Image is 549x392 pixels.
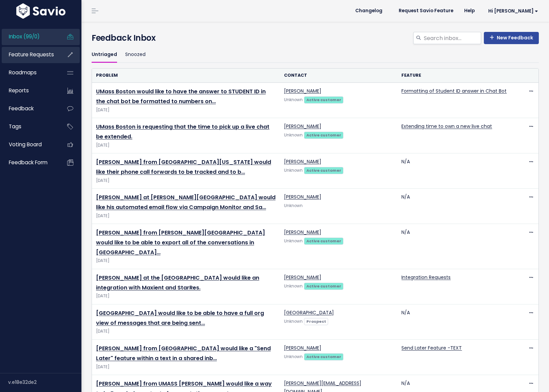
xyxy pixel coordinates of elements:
[2,65,56,80] a: Roadmaps
[280,69,397,82] th: Contact
[284,274,321,281] a: [PERSON_NAME]
[96,363,276,371] span: [DATE]
[2,137,56,152] a: Voting Board
[423,32,481,44] input: Search inbox...
[2,83,56,98] a: Reports
[306,132,341,138] strong: Active customer
[2,47,56,62] a: Feature Requests
[393,6,459,16] a: Request Savio Feature
[96,193,276,211] a: [PERSON_NAME] at [PERSON_NAME][GEOGRAPHIC_DATA] would like his automated email flow via Campaign ...
[306,238,341,244] strong: Active customer
[397,224,515,269] td: N/A
[96,229,265,256] a: [PERSON_NAME] from [PERSON_NAME][GEOGRAPHIC_DATA] would like to be able to export all of the conv...
[9,51,54,58] span: Feature Requests
[92,47,117,63] a: Untriaged
[355,8,382,13] span: Changelog
[397,304,515,339] td: N/A
[2,29,56,44] a: Inbox (99/0)
[304,167,343,173] a: Active customer
[9,105,34,112] span: Feedback
[96,212,276,220] span: [DATE]
[96,107,276,114] span: [DATE]
[2,155,56,170] a: Feedback form
[9,159,48,166] span: Feedback form
[8,373,81,391] div: v.e18e32de2
[96,328,276,335] span: [DATE]
[15,3,67,19] img: logo-white.9d6f32f41409.svg
[401,274,451,281] a: Integration Requests
[397,69,515,82] th: Feature
[284,158,321,165] a: [PERSON_NAME]
[96,344,271,362] a: [PERSON_NAME] from [GEOGRAPHIC_DATA] would like a "Send Later" feature within a text in a shared ...
[2,119,56,134] a: Tags
[306,283,341,289] strong: Active customer
[401,344,462,351] a: Send Later Feature -TEXT
[484,32,539,44] a: New Feedback
[92,69,280,82] th: Problem
[96,158,271,176] a: [PERSON_NAME] from [GEOGRAPHIC_DATA][US_STATE] would like their phone call forwards to be tracked...
[459,6,480,16] a: Help
[9,69,37,76] span: Roadmaps
[397,189,515,224] td: N/A
[96,88,266,105] a: UMass Boston would like to have the answer to STUDENT ID in the chat bot be formatted to numbers on…
[284,132,303,138] span: Unknown
[306,354,341,359] strong: Active customer
[92,47,539,63] ul: Filter feature requests
[2,101,56,116] a: Feedback
[284,168,303,173] span: Unknown
[9,33,40,40] span: Inbox (99/0)
[306,168,341,173] strong: Active customer
[96,274,259,292] a: [PERSON_NAME] at the [GEOGRAPHIC_DATA] would like an integration with Maxient and StarRes.
[9,123,21,130] span: Tags
[488,8,538,14] span: Hi [PERSON_NAME]
[96,177,276,184] span: [DATE]
[306,319,326,324] strong: Prospect
[284,319,303,324] span: Unknown
[284,97,303,102] span: Unknown
[304,131,343,138] a: Active customer
[401,88,507,94] a: Formatting of Student ID answer in Chat Bot
[304,96,343,103] a: Active customer
[96,142,276,149] span: [DATE]
[284,123,321,130] a: [PERSON_NAME]
[284,344,321,351] a: [PERSON_NAME]
[480,6,544,16] a: Hi [PERSON_NAME]
[284,229,321,236] a: [PERSON_NAME]
[304,353,343,360] a: Active customer
[125,47,146,63] a: Snoozed
[284,309,334,316] a: [GEOGRAPHIC_DATA]
[96,123,269,141] a: UMass Boston is requesting that the time to pick up a live chat be extended.
[304,237,343,244] a: Active customer
[284,193,321,200] a: [PERSON_NAME]
[304,318,328,324] a: Prospect
[306,97,341,102] strong: Active customer
[9,87,29,94] span: Reports
[284,203,303,208] span: Unknown
[96,257,276,264] span: [DATE]
[284,88,321,94] a: [PERSON_NAME]
[9,141,42,148] span: Voting Board
[92,32,539,44] h4: Feedback Inbox
[96,293,276,300] span: [DATE]
[304,282,343,289] a: Active customer
[284,354,303,359] span: Unknown
[284,238,303,244] span: Unknown
[397,153,515,189] td: N/A
[96,309,264,327] a: [GEOGRAPHIC_DATA] would like to be able to have a full org view of messages that are being sent…
[401,123,492,130] a: Extending time to own a new live chat
[284,283,303,289] span: Unknown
